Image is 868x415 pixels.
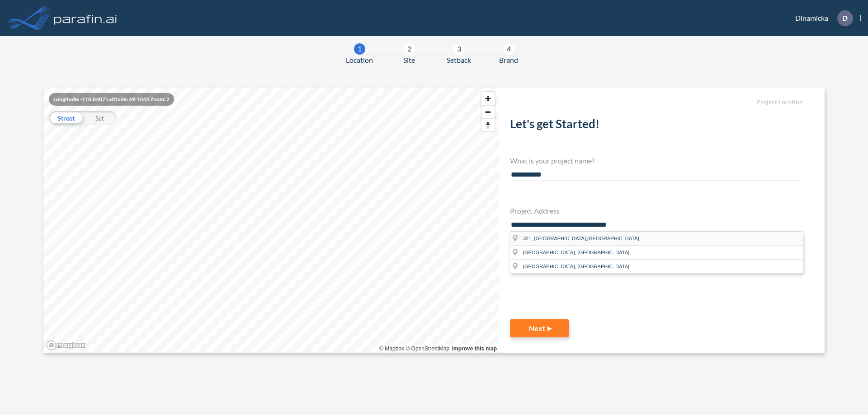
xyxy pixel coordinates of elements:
h4: Project Address [510,206,803,215]
h4: What is your project name? [510,156,803,165]
span: 321, [GEOGRAPHIC_DATA],[GEOGRAPHIC_DATA] [523,236,639,241]
button: Reset bearing to north [481,118,495,131]
a: OpenStreetMap [406,345,449,352]
h5: Project Location [510,98,803,106]
span: Zoom out [481,106,495,118]
span: Setback [447,55,471,65]
div: Dinamicka [782,10,861,26]
div: 4 [503,43,514,55]
a: Improve this map [452,345,497,352]
div: Longitude: -110.8407 Latitude: 49.1044 Zoom: 2 [49,93,174,106]
div: 2 [404,43,415,55]
p: D [842,14,848,22]
span: [GEOGRAPHIC_DATA], [GEOGRAPHIC_DATA] [523,264,629,269]
button: Zoom out [481,105,495,118]
button: Next [510,319,569,337]
span: Brand [499,55,518,65]
canvas: Map [43,88,499,353]
div: Street [49,111,83,125]
img: logo [52,9,119,27]
span: Site [403,55,415,65]
span: Location [346,55,373,65]
h2: Let's get Started! [510,117,803,135]
span: [GEOGRAPHIC_DATA], [GEOGRAPHIC_DATA] [523,250,629,255]
div: Sat [83,111,117,125]
a: Mapbox [379,345,404,352]
div: 1 [354,43,365,55]
button: Zoom in [481,92,495,105]
a: Mapbox homepage [46,340,86,350]
div: 3 [453,43,465,55]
